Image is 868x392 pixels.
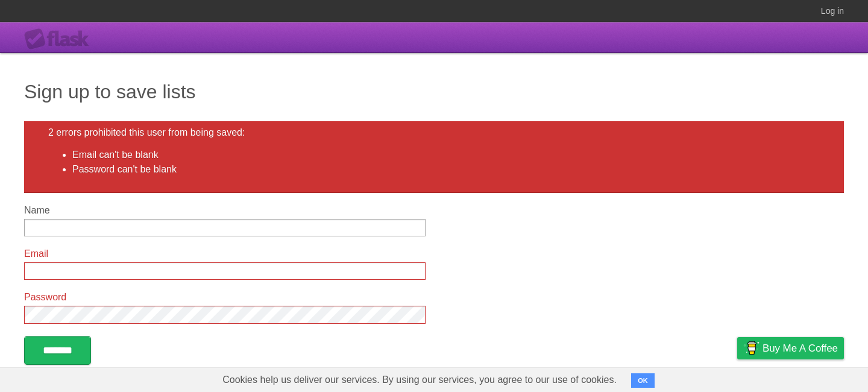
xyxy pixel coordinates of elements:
h2: 2 errors prohibited this user from being saved: [48,127,820,138]
button: OK [631,373,655,388]
span: Cookies help us deliver our services. By using our services, you agree to our use of cookies. [210,368,629,392]
div: Flask [24,28,96,50]
h1: Sign up to save lists [24,77,844,106]
label: Name [24,205,426,216]
li: Email can't be blank [72,148,820,162]
a: Buy me a coffee [737,337,844,359]
li: Password can't be blank [72,162,820,177]
label: Email [24,248,426,259]
span: Buy me a coffee [763,338,838,359]
img: Buy me a coffee [743,338,759,358]
label: Password [24,292,426,303]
